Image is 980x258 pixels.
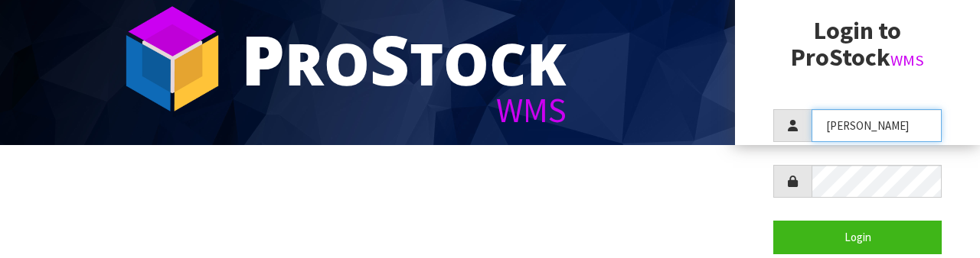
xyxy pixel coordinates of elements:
[241,93,567,127] div: WMS
[241,12,285,105] span: P
[773,18,942,71] h2: Login to ProStock
[773,221,942,253] button: Login
[812,109,942,142] input: Username
[370,12,410,105] span: S
[241,24,567,93] div: ro tock
[115,2,230,116] img: ProStock Cube
[890,50,924,70] small: WMS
